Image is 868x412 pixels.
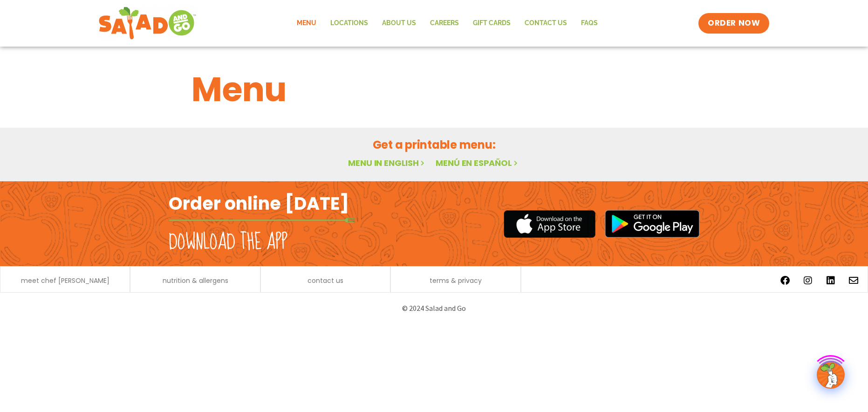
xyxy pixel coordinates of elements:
a: meet chef [PERSON_NAME] [21,277,109,284]
a: nutrition & allergens [163,277,228,284]
img: new-SAG-logo-768×292 [98,5,197,42]
p: © 2024 Salad and Go [173,302,695,315]
h2: Get a printable menu: [191,137,677,153]
img: fork [169,218,355,223]
a: Contact Us [518,13,574,34]
a: Locations [323,13,375,34]
a: Careers [423,13,466,34]
span: ORDER NOW [708,18,760,29]
a: contact us [308,277,343,284]
a: GIFT CARDS [466,13,518,34]
h2: Order online [DATE] [169,192,349,215]
img: google_play [605,210,700,238]
h2: Download the app [169,229,287,255]
img: appstore [504,209,595,239]
nav: Menu [290,13,605,34]
a: FAQs [574,13,605,34]
a: About Us [375,13,423,34]
a: Menu [290,13,323,34]
a: terms & privacy [430,277,482,284]
a: ORDER NOW [698,13,769,34]
h1: Menu [191,64,677,115]
a: Menú en español [436,157,519,169]
a: Menu in English [348,157,426,169]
